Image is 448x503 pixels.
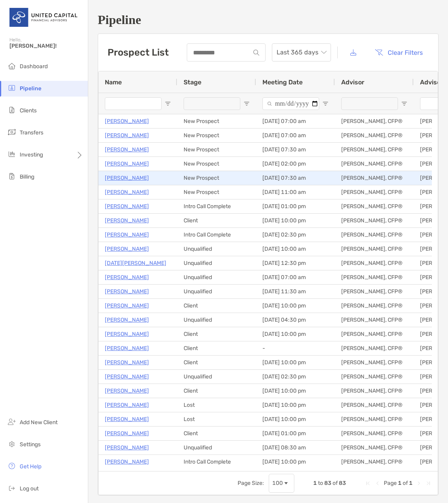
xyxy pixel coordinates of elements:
[105,400,149,410] p: [PERSON_NAME]
[335,214,414,227] div: [PERSON_NAME], CFP®
[105,372,149,382] p: [PERSON_NAME]
[7,149,17,159] img: investing icon
[256,270,335,284] div: [DATE] 07:00 am
[105,258,166,268] p: [DATE][PERSON_NAME]
[401,101,407,107] button: Open Filter Menu
[256,285,335,298] div: [DATE] 11:30 am
[7,417,17,427] img: add_new_client icon
[105,414,149,424] p: [PERSON_NAME]
[335,143,414,156] div: [PERSON_NAME], CFP®
[20,151,43,158] span: Investing
[335,157,414,171] div: [PERSON_NAME], CFP®
[105,78,122,86] span: Name
[105,97,162,110] input: Name Filter Input
[105,301,149,311] a: [PERSON_NAME]
[177,129,256,142] div: New Prospect
[335,313,414,327] div: [PERSON_NAME], CFP®
[177,427,256,440] div: Client
[318,480,323,486] span: to
[105,244,149,254] p: [PERSON_NAME]
[9,3,78,32] img: United Capital Logo
[335,199,414,213] div: [PERSON_NAME], CFP®
[7,61,17,71] img: dashboard icon
[20,107,37,114] span: Clients
[272,480,283,486] div: 100
[256,455,335,469] div: [DATE] 10:00 pm
[20,85,41,92] span: Pipeline
[7,83,17,93] img: pipeline icon
[335,455,414,469] div: [PERSON_NAME], CFP®
[256,370,335,384] div: [DATE] 02:30 pm
[105,216,149,225] a: [PERSON_NAME]
[177,214,256,227] div: Client
[177,398,256,412] div: Lost
[20,485,39,492] span: Log out
[333,480,338,486] span: of
[7,483,17,493] img: logout icon
[339,480,346,486] span: 83
[369,44,429,61] button: Clear Filters
[105,145,149,155] a: [PERSON_NAME]
[256,114,335,128] div: [DATE] 07:00 am
[177,185,256,199] div: New Prospect
[256,228,335,242] div: [DATE] 02:30 pm
[177,228,256,242] div: Intro Call Complete
[20,63,48,70] span: Dashboard
[374,480,381,486] div: Previous Page
[105,358,149,367] a: [PERSON_NAME]
[177,242,256,256] div: Unqualified
[253,50,259,56] img: input icon
[335,299,414,313] div: [PERSON_NAME], CFP®
[177,199,256,213] div: Intro Call Complete
[324,480,331,486] span: 83
[256,384,335,398] div: [DATE] 10:00 pm
[177,370,256,384] div: Unqualified
[322,101,329,107] button: Open Filter Menu
[105,159,149,169] a: [PERSON_NAME]
[256,299,335,313] div: [DATE] 10:00 pm
[105,315,149,325] a: [PERSON_NAME]
[105,173,149,183] a: [PERSON_NAME]
[335,185,414,199] div: [PERSON_NAME], CFP®
[335,327,414,341] div: [PERSON_NAME], CFP®
[20,173,34,180] span: Billing
[256,427,335,440] div: [DATE] 01:00 pm
[335,228,414,242] div: [PERSON_NAME], CFP®
[398,480,402,486] span: 1
[105,443,149,453] a: [PERSON_NAME]
[335,398,414,412] div: [PERSON_NAME], CFP®
[365,480,371,486] div: First Page
[105,201,149,211] a: [PERSON_NAME]
[335,256,414,270] div: [PERSON_NAME], CFP®
[335,242,414,256] div: [PERSON_NAME], CFP®
[335,285,414,298] div: [PERSON_NAME], CFP®
[105,272,149,282] a: [PERSON_NAME]
[335,270,414,284] div: [PERSON_NAME], CFP®
[105,287,149,296] a: [PERSON_NAME]
[177,356,256,369] div: Client
[105,230,149,240] a: [PERSON_NAME]
[105,343,149,353] a: [PERSON_NAME]
[105,187,149,197] p: [PERSON_NAME]
[105,329,149,339] a: [PERSON_NAME]
[256,143,335,156] div: [DATE] 07:30 am
[177,327,256,341] div: Client
[256,199,335,213] div: [DATE] 01:00 pm
[244,101,250,107] button: Open Filter Menu
[335,129,414,142] div: [PERSON_NAME], CFP®
[177,341,256,355] div: Client
[262,78,303,86] span: Meeting Date
[384,480,397,486] span: Page
[105,116,149,126] a: [PERSON_NAME]
[313,480,317,486] span: 1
